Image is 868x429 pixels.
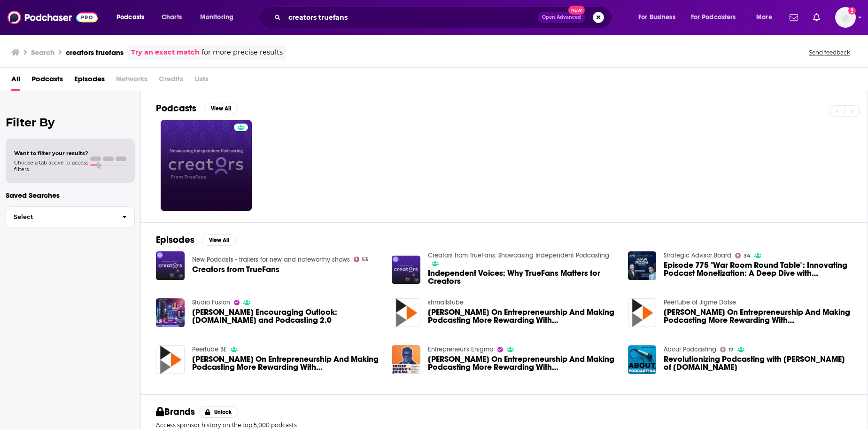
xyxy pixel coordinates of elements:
[809,9,824,25] a: Show notifications dropdown
[786,9,802,25] a: Show notifications dropdown
[744,254,751,258] span: 34
[156,234,236,246] a: EpisodesView All
[192,345,227,353] a: PeerTube BE
[201,47,283,58] span: for more precise results
[31,71,63,91] a: Podcasts
[110,10,156,25] button: open menu
[750,10,784,25] button: open menu
[74,71,105,91] a: Episodes
[428,345,494,353] a: Entrepreneur's Enigma
[835,7,856,28] button: Show profile menu
[664,308,852,324] span: [PERSON_NAME] On Entrepreneurship And Making Podcasting More Rewarding With [DOMAIN_NAME]
[428,355,617,371] span: [PERSON_NAME] On Entrepreneurship And Making Podcasting More Rewarding With [DOMAIN_NAME]
[664,261,852,277] span: Episode 775 "War Room Round Table": Innovating Podcast Monetization: A Deep Dive with [PERSON_NAM...
[538,12,585,23] button: Open AdvancedNew
[14,150,88,156] span: Want to filter your results?
[8,8,98,26] img: Podchaser - Follow, Share and Rate Podcasts
[632,10,687,25] button: open menu
[202,234,236,246] button: View All
[6,214,115,220] span: Select
[200,11,233,24] span: Monitoring
[848,7,856,15] svg: Add a profile image
[156,102,196,114] h2: Podcasts
[268,7,621,28] div: Search podcasts, credits, & more...
[542,15,581,20] span: Open Advanced
[664,308,852,324] a: Sam Sethi On Entrepreneurship And Making Podcasting More Rewarding With TrueFans.Fm
[116,11,144,24] span: Podcasts
[691,11,736,24] span: For Podcasters
[392,298,420,327] img: Sam Sethi On Entrepreneurship And Making Podcasting More Rewarding With TrueFans.Fm
[192,265,279,273] a: Creators from TrueFans
[156,234,194,246] h2: Episodes
[6,116,135,129] h2: Filter By
[392,256,420,284] img: Independent Voices: Why TrueFans Matters for Creators
[568,6,585,15] span: New
[14,159,88,172] span: Choose a tab above to access filters.
[156,406,195,418] h2: Brands
[192,308,381,324] span: [PERSON_NAME] Encouraging Outlook: [DOMAIN_NAME] and Podcasting 2.0
[664,355,852,371] span: Revolutionizing Podcasting with [PERSON_NAME] of [DOMAIN_NAME]
[159,71,183,91] span: Credits
[428,355,617,371] a: Sam Sethi On Entrepreneurship And Making Podcasting More Rewarding With TrueFans.Fm
[156,298,185,327] img: Sam Sethi’s Encouraging Outlook: TrueFans.fm and Podcasting 2.0
[192,298,230,306] a: Studio Fusion
[664,355,852,371] a: Revolutionizing Podcasting with Sam Sethi of Truefans.fm
[156,345,185,374] a: Sam Sethi On Entrepreneurship And Making Podcasting More Rewarding With TrueFans.Fm
[31,48,54,57] h3: Search
[6,206,135,227] button: Select
[362,257,368,262] span: 53
[199,406,239,418] button: Unlock
[685,10,750,25] button: open menu
[192,355,381,371] span: [PERSON_NAME] On Entrepreneurship And Making Podcasting More Rewarding With [DOMAIN_NAME]
[720,347,734,352] a: 17
[162,11,182,24] span: Charts
[131,47,200,58] a: Try an exact match
[66,48,124,57] h3: creators truefans
[285,10,538,25] input: Search podcasts, credits, & more...
[728,348,734,352] span: 17
[192,308,381,324] a: Sam Sethi’s Encouraging Outlook: TrueFans.fm and Podcasting 2.0
[628,345,657,374] img: Revolutionizing Podcasting with Sam Sethi of Truefans.fm
[628,298,657,327] img: Sam Sethi On Entrepreneurship And Making Podcasting More Rewarding With TrueFans.Fm
[628,251,657,280] img: Episode 775 "War Room Round Table": Innovating Podcast Monetization: A Deep Dive with Sam Sethi o...
[11,71,20,91] a: All
[392,345,420,374] img: Sam Sethi On Entrepreneurship And Making Podcasting More Rewarding With TrueFans.Fm
[664,251,731,259] a: Strategic Advisor Board
[638,11,675,24] span: For Business
[192,256,350,264] a: New Podcasts - trailers for new and noteworthy shows
[194,71,209,91] span: Lists
[156,251,185,280] img: Creators from TrueFans
[664,298,736,306] a: PeerTube of Jigme Datse
[756,11,772,24] span: More
[428,308,617,324] a: Sam Sethi On Entrepreneurship And Making Podcasting More Rewarding With TrueFans.Fm
[156,102,238,114] a: PodcastsView All
[428,251,609,259] a: Creators from TrueFans: Showcasing Independent Podcasting
[664,261,852,277] a: Episode 775 "War Room Round Table": Innovating Podcast Monetization: A Deep Dive with Sam Sethi o...
[6,191,135,200] p: Saved Searches
[835,7,856,28] img: User Profile
[116,71,147,91] span: Networks
[735,253,751,258] a: 34
[428,269,617,285] a: Independent Voices: Why TrueFans Matters for Creators
[156,421,852,429] p: Access sponsor history on the top 5,000 podcasts.
[428,308,617,324] span: [PERSON_NAME] On Entrepreneurship And Making Podcasting More Rewarding With [DOMAIN_NAME]
[806,48,853,56] button: Send feedback
[155,10,187,25] a: Charts
[664,345,716,353] a: About Podcasting
[204,103,238,114] button: View All
[194,10,246,25] button: open menu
